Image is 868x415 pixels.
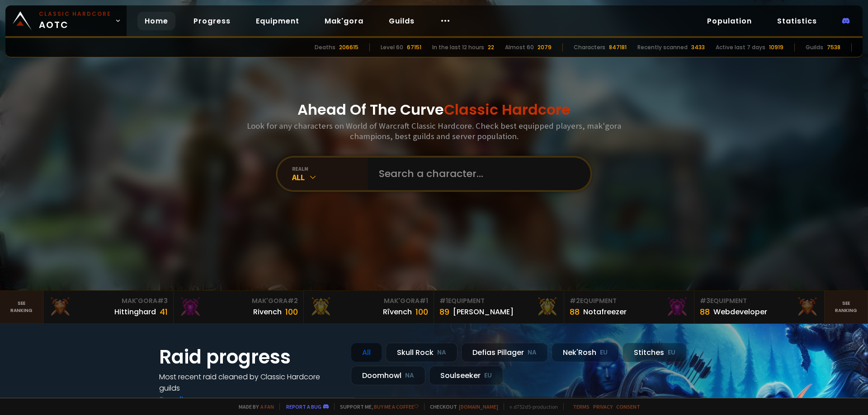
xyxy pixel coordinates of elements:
div: Soulseeker [429,366,503,385]
div: All [292,172,368,182]
div: 41 [160,306,168,318]
span: # 2 [288,296,298,305]
span: # 3 [700,296,710,305]
div: Notafreezer [583,306,627,317]
div: Mak'Gora [49,296,168,306]
a: Mak'Gora#3Hittinghard41 [43,291,174,323]
a: Population [700,12,759,30]
div: Level 60 [381,43,403,51]
a: Buy me a coffee [374,403,419,410]
div: 88 [700,306,710,318]
div: In the last 12 hours [432,43,484,51]
a: Privacy [593,403,613,410]
div: 88 [570,306,580,318]
h1: Ahead Of The Curve [297,99,571,121]
a: Equipment [249,12,307,30]
div: 67151 [407,43,421,51]
a: Guilds [382,12,422,30]
div: Mak'Gora [179,296,298,306]
span: # 1 [420,296,428,305]
div: 3433 [691,43,705,51]
div: Equipment [700,296,819,306]
h3: Look for any characters on World of Warcraft Classic Hardcore. Check best equipped players, mak'g... [243,121,625,141]
div: 100 [285,306,298,318]
span: Support me, [334,403,419,410]
div: Deaths [315,43,335,51]
div: 847181 [609,43,627,51]
a: Consent [616,403,640,410]
div: 7538 [827,43,840,51]
div: Active last 7 days [716,43,765,51]
a: Statistics [770,12,824,30]
a: Progress [186,12,238,30]
small: EU [484,371,492,380]
small: NA [437,348,446,357]
span: AOTC [39,10,111,32]
small: EU [600,348,608,357]
input: Search a character... [373,158,580,190]
div: Equipment [570,296,689,306]
div: All [351,343,382,362]
a: #3Equipment88Webdeveloper [694,291,825,323]
div: Rivench [253,306,282,317]
a: Seeranking [825,291,868,323]
a: a fan [260,403,274,410]
div: Rîvench [383,306,412,317]
div: Doomhowl [351,366,425,385]
div: Webdeveloper [713,306,767,317]
div: 10919 [769,43,783,51]
small: NA [405,371,414,380]
a: Mak'Gora#1Rîvench100 [304,291,434,323]
span: v. d752d5 - production [504,403,558,410]
div: Defias Pillager [461,343,548,362]
div: 206615 [339,43,359,51]
div: realm [292,165,368,172]
div: Mak'Gora [309,296,428,306]
div: Nek'Rosh [552,343,619,362]
div: Recently scanned [637,43,688,51]
span: # 3 [157,296,168,305]
small: NA [528,348,537,357]
h4: Most recent raid cleaned by Classic Hardcore guilds [159,371,340,394]
span: Made by [233,403,274,410]
a: Mak'gora [317,12,371,30]
div: Characters [574,43,605,51]
a: [DOMAIN_NAME] [459,403,498,410]
div: Equipment [439,296,558,306]
div: 100 [415,306,428,318]
div: 22 [488,43,494,51]
span: Classic Hardcore [444,99,571,120]
div: [PERSON_NAME] [453,306,514,317]
div: Skull Rock [386,343,458,362]
div: Guilds [806,43,823,51]
a: Terms [573,403,590,410]
span: # 1 [439,296,448,305]
div: 89 [439,306,449,318]
div: Hittinghard [114,306,156,317]
div: Almost 60 [505,43,534,51]
a: Home [137,12,175,30]
div: 2079 [538,43,552,51]
a: #2Equipment88Notafreezer [564,291,694,323]
div: Stitches [623,343,687,362]
small: EU [668,348,675,357]
a: Report a bug [286,403,321,410]
a: Classic HardcoreAOTC [5,5,127,36]
span: Checkout [424,403,498,410]
a: Mak'Gora#2Rivench100 [174,291,304,323]
h1: Raid progress [159,343,340,371]
a: #1Equipment89[PERSON_NAME] [434,291,564,323]
a: See all progress [159,394,218,405]
small: Classic Hardcore [39,10,111,18]
span: # 2 [570,296,580,305]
